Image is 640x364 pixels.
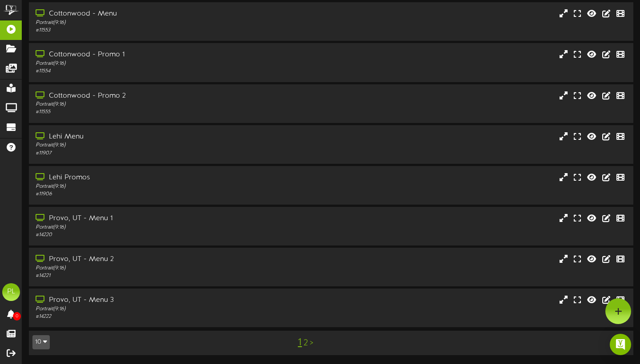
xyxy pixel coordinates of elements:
div: Lehi Promos [36,173,274,183]
div: Portrait ( 9:16 ) [36,19,274,27]
a: 2 [304,338,308,348]
div: # 14221 [36,272,274,280]
div: Portrait ( 9:16 ) [36,60,274,67]
div: Cottonwood - Promo 2 [36,91,274,101]
div: Open Intercom Messenger [610,334,631,355]
div: Portrait ( 9:16 ) [36,265,274,272]
div: PL [2,283,20,301]
a: > [310,338,313,348]
span: 0 [13,312,21,320]
div: Lehi Menu [36,132,274,142]
button: 10 [32,335,50,349]
div: # 11554 [36,67,274,75]
a: 1 [298,337,302,348]
div: Portrait ( 9:16 ) [36,142,274,149]
div: # 11906 [36,190,274,198]
div: Cottonwood - Promo 1 [36,50,274,60]
div: # 11553 [36,27,274,34]
div: # 14222 [36,313,274,320]
div: Provo, UT - Menu 1 [36,214,274,224]
div: Portrait ( 9:16 ) [36,224,274,231]
div: Portrait ( 9:16 ) [36,305,274,313]
div: Portrait ( 9:16 ) [36,183,274,190]
div: Provo, UT - Menu 2 [36,254,274,265]
div: # 14220 [36,231,274,239]
div: # 11555 [36,108,274,116]
div: Cottonwood - Menu [36,9,274,19]
div: Portrait ( 9:16 ) [36,101,274,108]
div: Provo, UT - Menu 3 [36,295,274,305]
div: # 11907 [36,150,274,157]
